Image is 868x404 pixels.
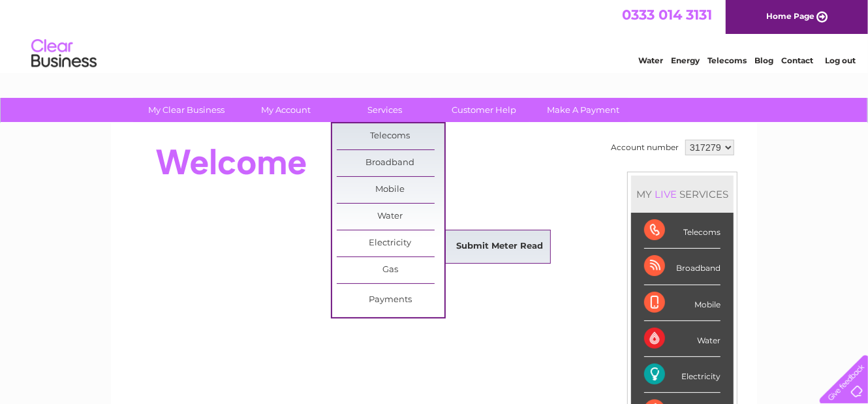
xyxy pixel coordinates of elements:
div: Electricity [644,357,721,393]
a: Telecoms [707,55,747,65]
div: MY SERVICES [631,176,734,213]
a: Gas [337,257,444,283]
a: Water [638,55,663,65]
a: Payments [337,287,444,313]
div: Clear Business is a trading name of Verastar Limited (registered in [GEOGRAPHIC_DATA] No. 3667643... [127,7,743,63]
a: Contact [781,55,813,65]
a: Make A Payment [530,98,638,122]
a: Blog [754,55,773,65]
div: Water [644,321,721,357]
a: My Clear Business [133,98,241,122]
a: Broadband [337,150,444,176]
div: Mobile [644,285,721,321]
a: Mobile [337,177,444,203]
a: Customer Help [431,98,538,122]
div: LIVE [652,188,679,200]
div: Telecoms [644,213,721,249]
a: Electricity [337,230,444,256]
a: Telecoms [337,123,444,149]
img: logo.png [31,34,97,74]
a: Log out [825,55,856,65]
a: Services [332,98,439,122]
a: Water [337,204,444,230]
a: My Account [232,98,340,122]
a: Submit Meter Read [446,234,554,260]
div: Broadband [644,249,721,285]
td: Account number [608,136,682,159]
a: 0333 014 3131 [622,7,712,23]
a: Energy [671,55,700,65]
